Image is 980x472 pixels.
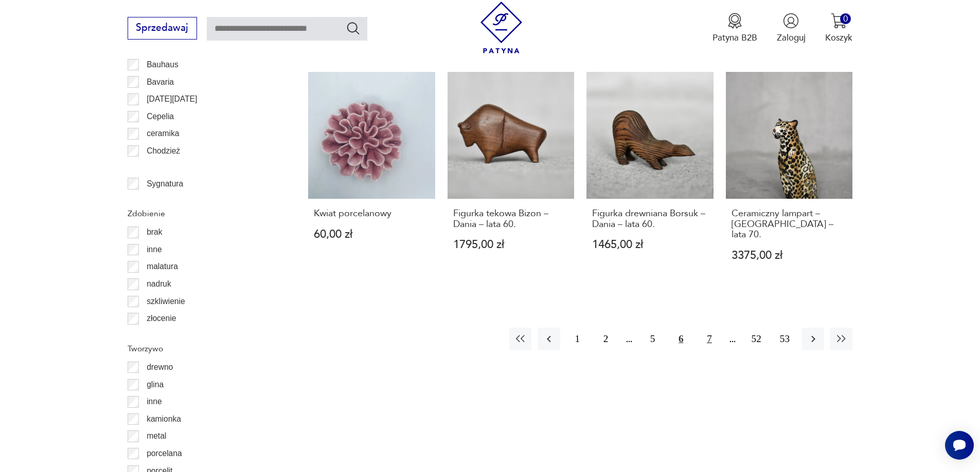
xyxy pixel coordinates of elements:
button: 7 [698,328,720,350]
button: 5 [642,328,664,350]
img: Ikona medalu [727,13,743,29]
img: Ikonka użytkownika [783,13,799,29]
button: Zaloguj [777,13,806,44]
p: Sygnatura [147,177,183,191]
p: ceramika [147,127,179,140]
p: złocenie [147,312,176,325]
button: Patyna B2B [712,13,757,44]
a: Figurka tekowa Bizon – Dania – lata 60.Figurka tekowa Bizon – Dania – lata 60.1795,00 zł [448,72,575,285]
a: Ceramiczny lampart – Włochy – lata 70.Ceramiczny lampart – [GEOGRAPHIC_DATA] – lata 70.3375,00 zł [726,72,853,285]
h3: Ceramiczny lampart – [GEOGRAPHIC_DATA] – lata 70. [732,209,847,240]
button: 0Koszyk [825,13,852,44]
p: glina [147,378,164,391]
a: Sprzedawaj [128,25,197,33]
button: 1 [566,328,589,350]
p: Ćmielów [147,161,177,175]
p: Bavaria [147,75,174,89]
button: Sprzedawaj [128,17,197,40]
p: porcelana [147,447,182,460]
p: Cepelia [147,110,174,123]
p: inne [147,395,162,408]
button: 2 [595,328,617,350]
iframe: Smartsupp widget button [945,431,974,460]
button: 52 [745,328,768,350]
img: Ikona koszyka [831,13,847,29]
p: [DATE][DATE] [147,92,197,106]
p: Tworzywo [128,342,279,355]
p: Bauhaus [147,58,179,71]
a: Ikona medaluPatyna B2B [712,13,757,44]
p: drewno [147,361,173,374]
button: 53 [774,328,796,350]
p: Koszyk [825,32,852,44]
h3: Figurka tekowa Bizon – Dania – lata 60. [453,209,569,230]
p: 1465,00 zł [592,239,708,250]
p: Patyna B2B [712,32,757,44]
p: 60,00 zł [314,229,430,240]
p: brak [147,225,162,239]
h3: Figurka drewniana Borsuk – Dania – lata 60. [592,209,708,230]
p: metal [147,429,166,443]
p: malatura [147,260,178,273]
p: 3375,00 zł [732,250,847,261]
p: inne [147,243,162,256]
p: szkliwienie [147,295,185,308]
p: nadruk [147,277,171,291]
p: 1795,00 zł [453,239,569,250]
img: Patyna - sklep z meblami i dekoracjami vintage [475,2,527,53]
button: Szukaj [346,21,361,35]
button: 6 [670,328,692,350]
a: Kwiat porcelanowyKwiat porcelanowy60,00 zł [308,72,435,285]
a: Figurka drewniana Borsuk – Dania – lata 60.Figurka drewniana Borsuk – Dania – lata 60.1465,00 zł [586,72,714,285]
p: kamionka [147,412,181,426]
p: Chodzież [147,144,180,158]
h3: Kwiat porcelanowy [314,209,430,219]
p: Zaloguj [777,32,806,44]
div: 0 [840,13,851,24]
p: Zdobienie [128,207,279,220]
